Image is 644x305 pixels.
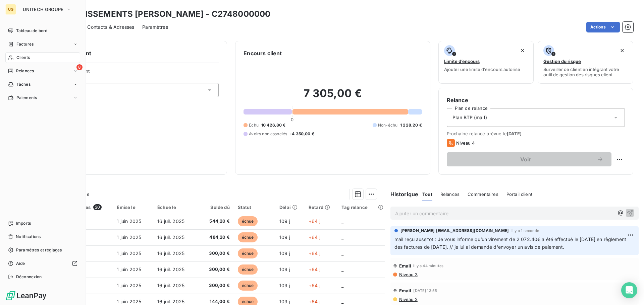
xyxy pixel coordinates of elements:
span: 20 [93,204,102,210]
span: 1 juin 2025 [117,218,141,224]
span: Limite d’encours [444,59,480,64]
div: Délai [279,205,301,210]
button: Voir [447,152,611,166]
h6: Historique [385,190,419,198]
h6: Informations client [41,49,219,57]
span: Factures [16,41,34,47]
span: 1 juin 2025 [117,299,141,304]
span: 109 j [279,283,290,288]
div: Statut [238,205,271,210]
span: Email [399,288,412,293]
span: _ [341,283,343,288]
span: 144,00 € [199,298,230,305]
span: 1 juin 2025 [117,266,141,272]
a: Aide [5,258,80,269]
span: 109 j [279,266,290,272]
span: 10 426,80 € [261,122,286,128]
span: Niveau 2 [398,297,418,302]
span: 544,20 € [199,218,230,225]
span: Email [399,263,412,269]
div: UG [5,4,16,15]
span: Contacts & Adresses [87,24,134,30]
span: Surveiller ce client en intégrant votre outil de gestion des risques client. [543,67,628,77]
img: Logo LeanPay [5,290,47,301]
span: Imports [16,220,31,226]
span: Relances [440,192,460,197]
span: _ [341,266,343,272]
span: Avoirs non associés [249,131,287,137]
span: +64 j [309,218,320,224]
span: 484,20 € [199,234,230,241]
span: Niveau 4 [456,140,475,146]
span: Prochaine relance prévue le [447,131,625,136]
div: Émise le [117,205,149,210]
span: _ [341,250,343,256]
span: 109 j [279,234,290,240]
span: Notifications [16,234,41,240]
h2: 7 305,00 € [244,87,422,107]
span: 1 juin 2025 [117,250,141,256]
span: 109 j [279,299,290,304]
div: Solde dû [199,205,230,210]
span: Propriétés Client [54,68,219,78]
h6: Relance [447,96,625,104]
span: 109 j [279,250,290,256]
button: Limite d’encoursAjouter une limite d’encours autorisé [438,41,534,84]
span: UNITECH GROUPE [23,7,63,12]
span: échue [238,264,258,275]
button: Actions [586,22,620,32]
span: +64 j [309,299,320,304]
span: 300,00 € [199,282,230,289]
span: échue [238,281,258,291]
span: Relances [16,68,34,74]
span: Voir [455,157,597,162]
span: +64 j [309,250,320,256]
span: 0 [291,117,293,122]
span: [DATE] [507,131,522,136]
span: il y a 44 minutes [413,264,443,268]
span: échue [238,232,258,242]
h3: ETABLISSEMENTS [PERSON_NAME] - C2748000000 [59,8,270,20]
span: +64 j [309,283,320,288]
span: Tableau de bord [16,28,47,34]
span: Commentaires [468,192,498,197]
span: Clients [16,55,30,61]
span: échue [238,248,258,258]
span: 8 [76,64,83,70]
span: Paiements [16,95,37,101]
span: _ [341,218,343,224]
span: +64 j [309,266,320,272]
span: 16 juil. 2025 [157,266,184,272]
span: Ajouter une limite d’encours autorisé [444,67,520,72]
div: Open Intercom Messenger [621,282,637,298]
span: 300,00 € [199,266,230,273]
span: [PERSON_NAME] [EMAIL_ADDRESS][DOMAIN_NAME] [400,228,509,234]
span: Tout [422,192,432,197]
span: [DATE] 13:55 [413,289,437,293]
span: échue [238,216,258,226]
span: 16 juil. 2025 [157,283,184,288]
span: Paramètres et réglages [16,247,62,253]
span: _ [341,234,343,240]
span: Tâches [16,81,31,87]
span: Non-échu [378,122,397,128]
span: Gestion du risque [543,59,581,64]
span: -4 350,00 € [290,131,314,137]
span: Déconnexion [16,274,42,280]
span: 109 j [279,218,290,224]
span: 1 228,20 € [400,122,422,128]
span: Échu [249,122,259,128]
button: Gestion du risqueSurveiller ce client en intégrant votre outil de gestion des risques client. [538,41,633,84]
span: Paramètres [142,24,168,30]
span: _ [341,299,343,304]
span: Aide [16,260,25,266]
span: 16 juil. 2025 [157,218,184,224]
span: 16 juil. 2025 [157,299,184,304]
span: Plan BTP (mail) [452,114,487,121]
span: 16 juil. 2025 [157,250,184,256]
h6: Encours client [244,49,282,57]
span: 300,00 € [199,250,230,257]
span: mail reçu aussitot : Je vous informe qu’un virement de 2 072.40€ a été effectué le [DATE] en règl... [394,236,628,250]
span: Niveau 3 [398,272,418,277]
span: 16 juil. 2025 [157,234,184,240]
